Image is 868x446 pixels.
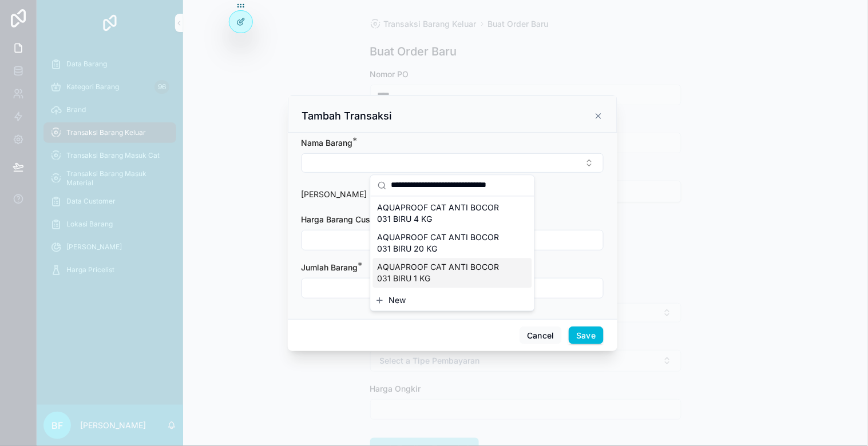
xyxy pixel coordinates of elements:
button: Select Button [302,153,604,173]
span: Harga Barang Custom [302,214,385,224]
div: Suggestions [371,196,534,290]
button: Save [569,326,603,345]
button: New [375,294,530,306]
button: Cancel [520,326,562,345]
span: Nama Barang [302,138,353,148]
span: AQUAPROOF CAT ANTI BOCOR 031 BIRU 4 KG [378,202,514,225]
span: AQUAPROOF CAT ANTI BOCOR 031 BIRU 1 KG [378,261,514,284]
h3: Tambah Transaksi [302,109,393,123]
span: AQUAPROOF CAT ANTI BOCOR 031 BIRU 20 KG [378,232,514,254]
span: Jumlah Barang [302,262,358,272]
span: [PERSON_NAME] [302,189,367,199]
span: New [389,294,406,306]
